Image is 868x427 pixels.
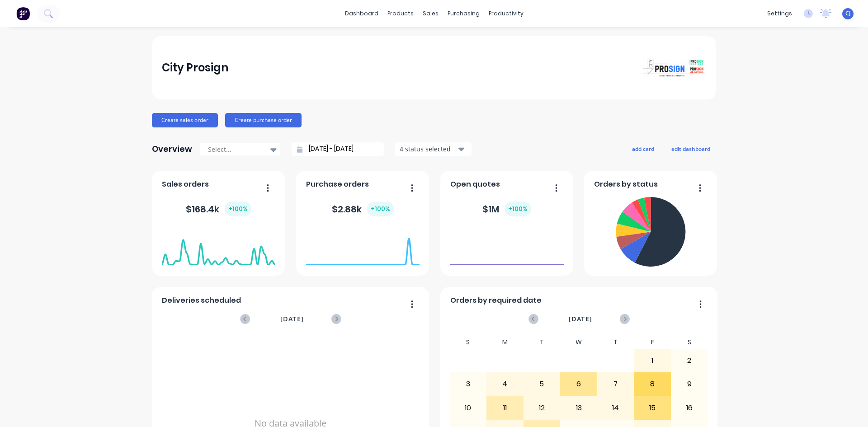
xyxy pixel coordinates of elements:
[450,373,486,395] div: 3
[505,202,531,216] div: + 100 %
[450,179,500,190] span: Open quotes
[186,202,251,216] div: $ 168.4k
[597,336,634,349] div: T
[484,7,528,20] div: productivity
[598,397,634,419] div: 14
[634,336,671,349] div: F
[560,336,597,349] div: W
[643,59,706,77] img: City Prosign
[487,397,523,419] div: 11
[671,349,708,372] div: 2
[225,113,302,127] button: Create purchase order
[450,336,487,349] div: S
[524,336,561,349] div: T
[162,59,228,77] div: City Prosign
[594,179,658,190] span: Orders by status
[561,373,597,395] div: 6
[306,179,369,190] span: Purchase orders
[524,373,560,395] div: 5
[487,373,523,395] div: 4
[671,336,708,349] div: S
[450,397,486,419] div: 10
[383,7,418,20] div: products
[332,202,394,216] div: $ 2.88k
[561,397,597,419] div: 13
[443,7,484,20] div: purchasing
[671,397,708,419] div: 16
[400,144,457,154] div: 4 status selected
[486,336,524,349] div: M
[16,7,30,20] img: Factory
[626,143,660,155] button: add card
[395,142,472,156] button: 4 status selected
[280,314,304,324] span: [DATE]
[340,7,383,20] a: dashboard
[152,113,218,127] button: Create sales order
[482,202,531,216] div: $ 1M
[152,140,192,158] div: Overview
[665,143,716,155] button: edit dashboard
[763,7,797,20] div: settings
[569,314,592,324] span: [DATE]
[598,373,634,395] div: 7
[634,349,670,372] div: 1
[634,373,670,395] div: 8
[162,295,241,306] span: Deliveries scheduled
[367,202,394,216] div: + 100 %
[225,202,251,216] div: + 100 %
[162,179,209,190] span: Sales orders
[671,373,708,395] div: 9
[634,397,670,419] div: 15
[524,397,560,419] div: 12
[845,9,851,18] span: CJ
[418,7,443,20] div: sales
